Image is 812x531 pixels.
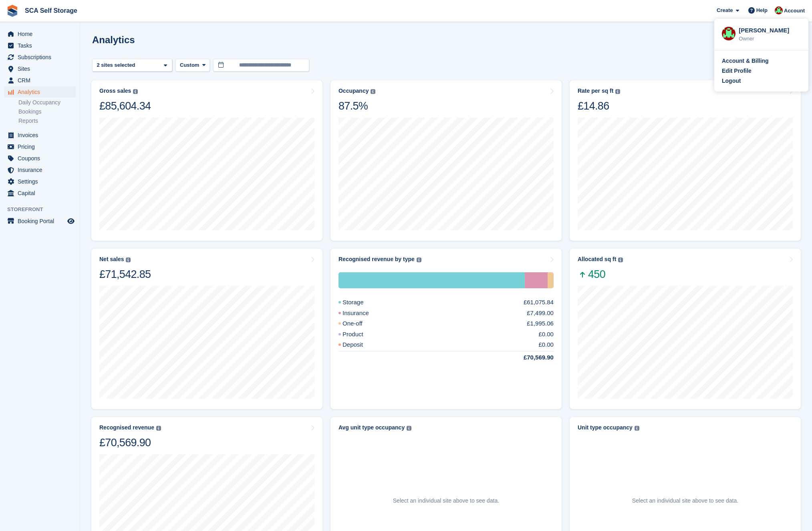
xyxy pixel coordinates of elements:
[632,497,738,505] p: Select an individual site above to see data.
[18,176,66,187] span: Settings
[18,164,66,176] span: Insurance
[339,340,382,349] div: Deposit
[722,57,801,65] a: Account & Billing
[339,99,375,113] div: 87.5%
[578,256,616,263] div: Allocated sq ft
[504,353,554,362] div: £70,569.90
[407,426,411,431] img: icon-info-grey-7440780725fd019a000dd9b08b2336e03edf1995a4989e88bcd33f0948082b44.svg
[4,141,76,152] a: menu
[538,330,554,339] div: £0.00
[739,35,801,43] div: Owner
[578,88,613,94] div: Rate per sq ft
[756,6,768,14] span: Help
[722,27,735,40] img: Dale Chapman
[739,26,801,33] div: [PERSON_NAME]
[722,67,752,75] div: Edit Profile
[99,424,154,431] div: Recognised revenue
[180,61,199,69] span: Custom
[18,108,76,116] a: Bookings
[722,77,741,85] div: Logout
[92,34,135,45] h2: Analytics
[527,309,554,318] div: £7,499.00
[717,6,733,14] span: Create
[66,216,76,226] a: Preview store
[99,88,131,94] div: Gross sales
[18,141,66,152] span: Pricing
[417,258,421,262] img: icon-info-grey-7440780725fd019a000dd9b08b2336e03edf1995a4989e88bcd33f0948082b44.svg
[722,57,769,65] div: Account & Billing
[4,216,76,227] a: menu
[393,497,499,505] p: Select an individual site above to see data.
[4,75,76,86] a: menu
[339,319,382,328] div: One-off
[578,99,620,113] div: £14.86
[784,7,805,15] span: Account
[18,86,66,98] span: Analytics
[22,4,81,17] a: SCA Self Storage
[6,5,18,17] img: stora-icon-8386f47178a22dfd0bd8f6a31ec36ba5ce8667c1dd55bd0f319d3a0aa187defe.svg
[4,188,76,199] a: menu
[339,298,383,307] div: Storage
[538,340,554,349] div: £0.00
[4,176,76,187] a: menu
[18,216,66,227] span: Booking Portal
[4,86,76,98] a: menu
[126,258,131,262] img: icon-info-grey-7440780725fd019a000dd9b08b2336e03edf1995a4989e88bcd33f0948082b44.svg
[339,309,388,318] div: Insurance
[578,424,633,431] div: Unit type occupancy
[722,67,801,75] a: Edit Profile
[99,436,161,449] div: £70,569.90
[339,256,415,263] div: Recognised revenue by type
[578,267,623,281] span: 450
[775,6,783,14] img: Dale Chapman
[99,99,151,113] div: £85,604.34
[4,63,76,74] a: menu
[95,61,138,69] div: 2 sites selected
[615,89,620,94] img: icon-info-grey-7440780725fd019a000dd9b08b2336e03edf1995a4989e88bcd33f0948082b44.svg
[18,28,66,40] span: Home
[18,153,66,164] span: Coupons
[635,426,639,431] img: icon-info-grey-7440780725fd019a000dd9b08b2336e03edf1995a4989e88bcd33f0948082b44.svg
[18,40,66,51] span: Tasks
[4,28,76,40] a: menu
[18,117,76,125] a: Reports
[525,272,548,288] div: Insurance
[4,52,76,63] a: menu
[99,256,124,263] div: Net sales
[339,330,383,339] div: Product
[524,298,554,307] div: £61,075.84
[175,59,210,72] button: Custom
[7,206,80,214] span: Storefront
[18,99,76,106] a: Daily Occupancy
[4,40,76,51] a: menu
[618,258,623,262] img: icon-info-grey-7440780725fd019a000dd9b08b2336e03edf1995a4989e88bcd33f0948082b44.svg
[722,77,801,85] a: Logout
[18,130,66,141] span: Invoices
[4,153,76,164] a: menu
[18,75,66,86] span: CRM
[4,164,76,176] a: menu
[527,319,554,328] div: £1,995.06
[339,272,525,288] div: Storage
[548,272,554,288] div: One-off
[18,188,66,199] span: Capital
[133,89,138,94] img: icon-info-grey-7440780725fd019a000dd9b08b2336e03edf1995a4989e88bcd33f0948082b44.svg
[156,426,161,431] img: icon-info-grey-7440780725fd019a000dd9b08b2336e03edf1995a4989e88bcd33f0948082b44.svg
[339,88,369,94] div: Occupancy
[99,267,151,281] div: £71,542.85
[371,89,375,94] img: icon-info-grey-7440780725fd019a000dd9b08b2336e03edf1995a4989e88bcd33f0948082b44.svg
[18,63,66,74] span: Sites
[18,52,66,63] span: Subscriptions
[339,424,405,431] div: Avg unit type occupancy
[4,130,76,141] a: menu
